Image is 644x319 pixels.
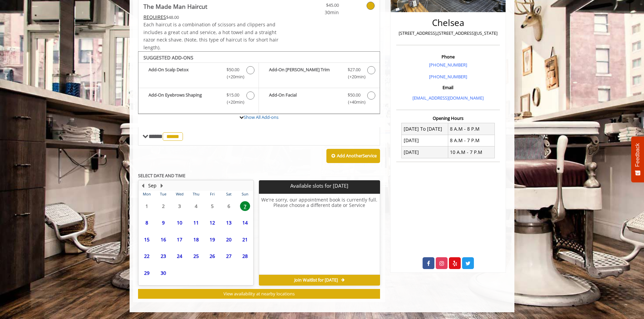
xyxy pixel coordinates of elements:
[207,235,217,244] span: 19
[226,66,239,73] span: $50.00
[204,214,220,231] td: Select day12
[224,218,234,228] span: 13
[402,123,448,135] td: [DATE] To [DATE]
[191,251,201,261] span: 25
[294,277,338,283] span: Join Waitlist for [DATE]
[402,135,448,146] td: [DATE]
[143,14,279,21] div: $48.00
[299,9,339,16] span: 30min
[143,2,207,11] b: The Made Man Haircut
[175,218,185,228] span: 10
[188,214,204,231] td: Select day11
[448,135,494,146] td: 8 A.M - 7 P.M
[158,251,168,261] span: 23
[158,268,168,278] span: 30
[348,91,360,99] span: $50.00
[429,74,467,80] a: [PHONE_NUMBER]
[220,214,237,231] td: Select day13
[139,265,155,282] td: Select day29
[142,251,152,261] span: 22
[398,54,498,59] h3: Phone
[171,191,188,197] th: Wed
[142,91,255,107] label: Add-On Eyebrows Shaping
[226,91,239,99] span: $15.00
[143,21,278,50] span: Each haircut is a combination of scissors and clippers and includes a great cut and service, a ho...
[396,116,500,121] h3: Opening Hours
[448,123,494,135] td: 8 A.M - 8 P.M
[259,197,379,272] h6: We're sorry, our appointment book is currently full. Please choose a different date or Service
[412,95,484,101] a: [EMAIL_ADDRESS][DOMAIN_NAME]
[139,191,155,197] th: Mon
[635,143,641,167] span: Feedback
[139,248,155,265] td: Select day22
[269,91,341,106] b: Add-On Facial
[348,66,360,73] span: $27.00
[171,214,188,231] td: Select day10
[344,99,364,106] span: (+40min )
[344,73,364,80] span: (+20min )
[207,218,217,228] span: 12
[143,14,166,20] span: This service needs some Advance to be paid before we block your appointment
[237,231,253,248] td: Select day21
[237,191,253,197] th: Sun
[223,99,243,106] span: (+20min )
[175,251,185,261] span: 24
[139,231,155,248] td: Select day15
[149,91,220,106] b: Add-On Eyebrows Shaping
[155,265,171,282] td: Select day30
[155,214,171,231] td: Select day9
[262,91,376,107] label: Add-On Facial
[326,149,380,163] button: Add AnotherService
[138,289,380,299] button: View availability at nearby locations
[204,191,220,197] th: Fri
[142,218,152,228] span: 8
[148,182,157,189] button: Sep
[158,235,168,244] span: 16
[159,182,164,189] button: Next Month
[191,235,201,244] span: 18
[149,66,220,80] b: Add-On Scalp Detox
[143,54,193,61] b: SUGGESTED ADD-ONS
[188,191,204,197] th: Thu
[237,197,253,214] td: Select day7
[155,191,171,197] th: Tue
[224,251,234,261] span: 27
[631,136,644,182] button: Feedback - Show survey
[204,231,220,248] td: Select day19
[204,248,220,265] td: Select day26
[240,201,250,211] span: 7
[224,235,234,244] span: 20
[237,248,253,265] td: Select day28
[244,114,278,120] a: Show All Add-ons
[142,268,152,278] span: 29
[142,66,255,82] label: Add-On Scalp Detox
[188,231,204,248] td: Select day18
[220,231,237,248] td: Select day20
[240,235,250,244] span: 21
[337,153,377,159] b: Add Another Service
[138,51,380,114] div: The Made Man Haircut Add-onS
[138,172,185,179] b: SELECT DATE AND TIME
[158,218,168,228] span: 9
[269,66,341,80] b: Add-On [PERSON_NAME] Trim
[240,251,250,261] span: 28
[398,30,498,37] p: [STREET_ADDRESS],[STREET_ADDRESS][US_STATE]
[223,291,295,297] span: View availability at nearby locations
[188,248,204,265] td: Select day25
[175,235,185,244] span: 17
[398,85,498,90] h3: Email
[207,251,217,261] span: 26
[171,231,188,248] td: Select day17
[240,218,250,228] span: 14
[223,73,243,80] span: (+20min )
[220,248,237,265] td: Select day27
[139,214,155,231] td: Select day8
[142,235,152,244] span: 15
[155,231,171,248] td: Select day16
[402,147,448,158] td: [DATE]
[429,62,467,68] a: [PHONE_NUMBER]
[448,147,494,158] td: 10 A.M - 7 P.M
[237,214,253,231] td: Select day14
[262,66,376,82] label: Add-On Beard Trim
